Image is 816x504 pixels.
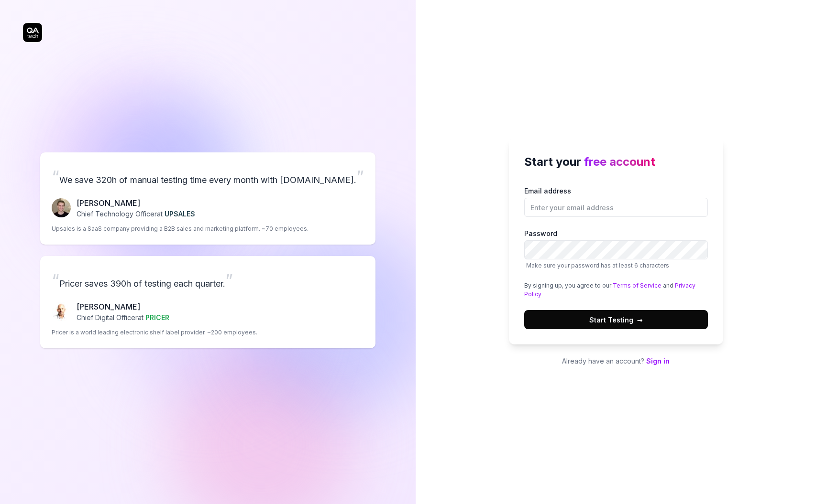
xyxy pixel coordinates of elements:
span: Make sure your password has at least 6 characters [526,262,669,269]
a: “Pricer saves 390h of testing each quarter.”Chris Chalkitis[PERSON_NAME]Chief Digital Officerat P... [40,256,375,348]
span: “ [52,270,59,291]
a: Sign in [646,357,670,365]
span: Start Testing [589,315,643,325]
a: Terms of Service [613,282,662,289]
p: Chief Technology Officer at [77,209,195,219]
p: [PERSON_NAME] [77,301,169,312]
input: PasswordMake sure your password has at least 6 characters [524,240,708,259]
p: Pricer saves 390h of testing each quarter. [52,268,364,293]
label: Password [524,228,708,270]
img: Chris Chalkitis [52,302,71,321]
span: free account [584,155,655,169]
label: Email address [524,186,708,217]
span: ” [356,166,364,187]
p: We save 320h of manual testing time every month with [DOMAIN_NAME]. [52,164,364,190]
input: Email address [524,198,708,217]
p: Pricer is a world leading electronic shelf label provider. ~200 employees. [52,328,257,337]
span: “ [52,166,59,187]
p: Chief Digital Officer at [77,312,169,322]
h2: Start your [524,153,708,171]
p: Already have an account? [509,356,723,366]
a: “We save 320h of manual testing time every month with [DOMAIN_NAME].”Fredrik Seidl[PERSON_NAME]Ch... [40,152,375,245]
p: [PERSON_NAME] [77,197,195,209]
span: ” [225,270,233,291]
button: Start Testing→ [524,310,708,329]
div: By signing up, you agree to our and [524,281,708,299]
span: PRICER [145,313,169,322]
span: → [637,315,643,325]
span: UPSALES [165,210,195,218]
img: Fredrik Seidl [52,198,71,217]
p: Upsales is a SaaS company providing a B2B sales and marketing platform. ~70 employees. [52,225,309,233]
